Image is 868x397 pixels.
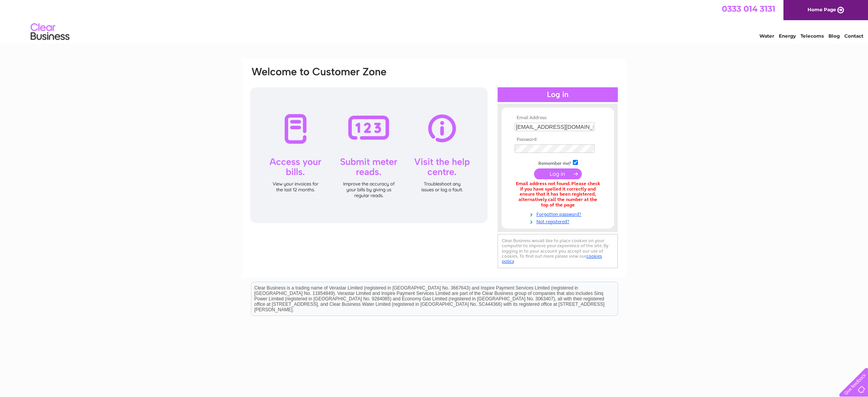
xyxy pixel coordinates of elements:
div: Email address not found. Please check if you have spelled it correctly and ensure that it has bee... [515,181,601,208]
a: Water [759,33,774,39]
th: Password: [513,137,603,142]
a: Contact [844,33,863,39]
th: Email Address: [513,115,603,121]
a: Telecoms [801,33,824,39]
a: Blog [828,33,840,39]
a: 0333 014 3131 [722,4,775,14]
a: Forgotten password? [515,210,603,217]
td: Remember me? [513,159,603,166]
img: logo.png [30,20,70,44]
a: cookies policy [502,253,602,264]
a: Energy [779,33,796,39]
div: Clear Business would like to place cookies on your computer to improve your experience of the sit... [498,234,618,268]
div: Clear Business is a trading name of Verastar Limited (registered in [GEOGRAPHIC_DATA] No. 3667643... [251,4,618,38]
input: Submit [534,168,582,179]
a: Not registered? [515,217,603,225]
